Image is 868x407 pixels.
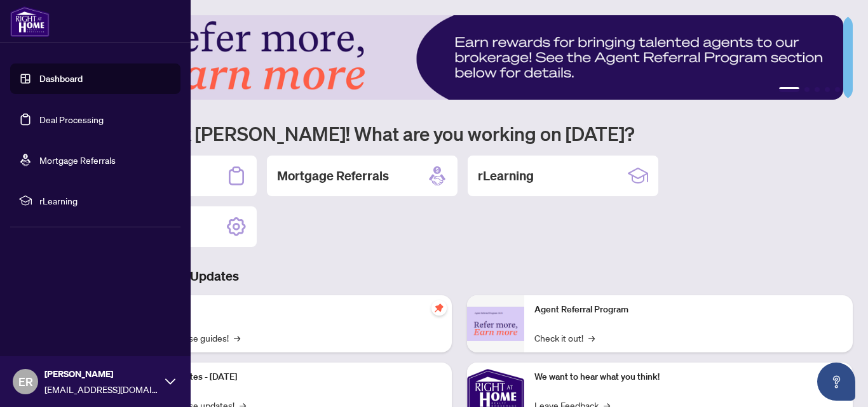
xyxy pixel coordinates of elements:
[817,363,855,401] button: Open asap
[835,87,840,92] button: 5
[588,331,595,345] span: →
[18,373,33,390] span: ER
[39,73,83,84] a: Dashboard
[478,167,534,185] h2: rLearning
[825,87,830,92] button: 4
[44,382,159,396] span: [EMAIL_ADDRESS][DOMAIN_NAME]
[44,367,159,381] span: [PERSON_NAME]
[133,370,442,384] p: Platform Updates - [DATE]
[66,267,853,285] h3: Brokerage & Industry Updates
[277,167,389,185] h2: Mortgage Referrals
[534,303,843,317] p: Agent Referral Program
[534,331,595,345] a: Check it out!→
[66,15,843,100] img: Slide 0
[133,303,442,317] p: Self-Help
[815,87,820,92] button: 3
[779,87,799,92] button: 1
[534,370,843,384] p: We want to hear what you think!
[66,121,853,145] h1: Welcome back [PERSON_NAME]! What are you working on [DATE]?
[431,300,447,316] span: pushpin
[234,331,240,345] span: →
[804,87,810,92] button: 2
[39,154,116,166] a: Mortgage Referrals
[10,6,50,37] img: logo
[39,114,104,125] a: Deal Processing
[39,194,172,208] span: rLearning
[467,307,524,342] img: Agent Referral Program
